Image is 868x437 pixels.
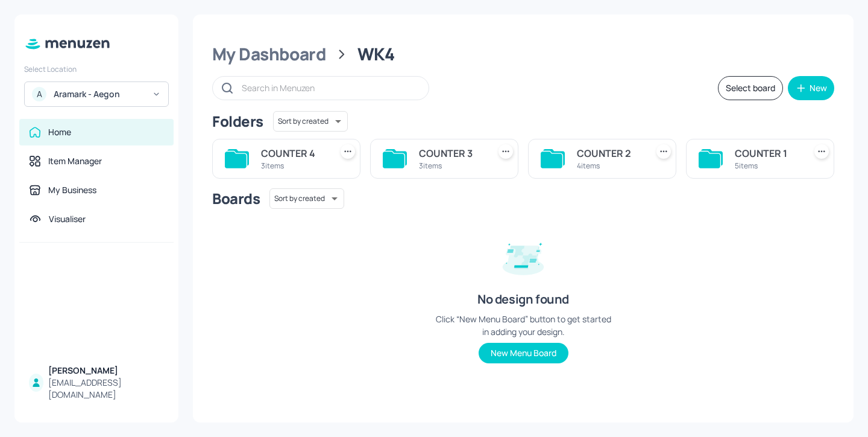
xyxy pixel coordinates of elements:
div: Sort by created [273,109,348,133]
div: Item Manager [48,155,102,167]
div: [PERSON_NAME] [48,365,164,377]
div: WK4 [357,43,395,65]
div: COUNTER 2 [577,146,642,161]
div: COUNTER 1 [735,146,800,161]
img: design-empty [493,226,553,286]
div: 5 items [735,161,800,171]
div: New [810,84,827,92]
div: Boards [212,189,260,208]
div: Folders [212,112,263,131]
div: 3 items [419,161,484,171]
div: My Business [48,184,96,196]
div: 3 items [261,161,326,171]
div: Aramark - Aegon [54,88,145,100]
div: Sort by created [269,187,344,211]
div: A [32,87,46,101]
button: New Menu Board [479,343,568,363]
div: Click “New Menu Board” button to get started in adding your design. [433,313,614,338]
button: Select board [718,76,783,100]
input: Search in Menuzen [242,79,417,97]
div: COUNTER 4 [261,146,326,161]
div: [EMAIL_ADDRESS][DOMAIN_NAME] [48,377,164,401]
div: Select Location [24,64,169,74]
div: No design found [477,291,569,308]
button: New [788,76,834,100]
div: COUNTER 3 [419,146,484,161]
div: 4 items [577,161,642,171]
div: Visualiser [49,213,86,225]
div: My Dashboard [212,43,326,65]
div: Home [48,126,71,138]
